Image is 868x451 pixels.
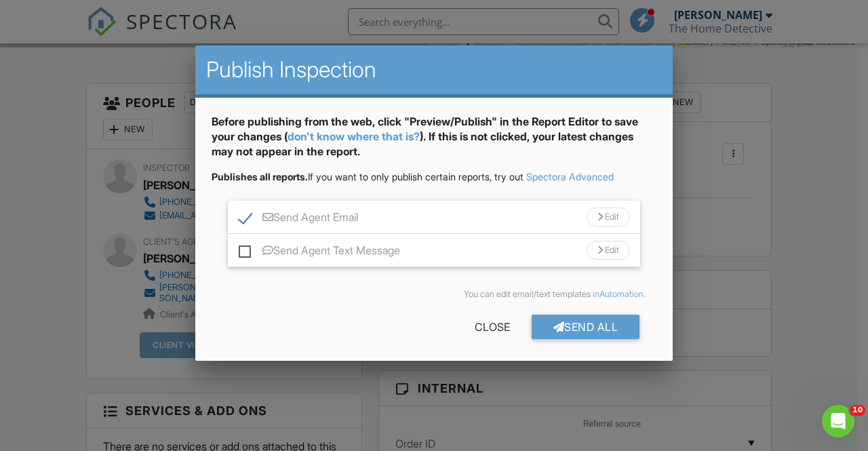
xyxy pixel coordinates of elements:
[599,289,644,299] a: Automation
[239,211,358,228] label: Send Agent Email
[526,171,614,182] a: Spectora Advanced
[212,171,308,182] strong: Publishes all reports.
[587,241,630,260] div: Edit
[206,56,662,83] h2: Publish Inspection
[822,405,854,437] iframe: Intercom live chat
[587,208,630,227] div: Edit
[532,315,640,339] div: Send All
[850,405,865,416] span: 10
[222,289,646,300] div: You can edit email/text templates in .
[288,130,420,143] a: don't know where that is?
[239,244,400,261] label: Send Agent Text Message
[212,114,656,170] div: Before publishing from the web, click "Preview/Publish" in the Report Editor to save your changes...
[212,171,524,182] span: If you want to only publish certain reports, try out
[453,315,532,339] div: Close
